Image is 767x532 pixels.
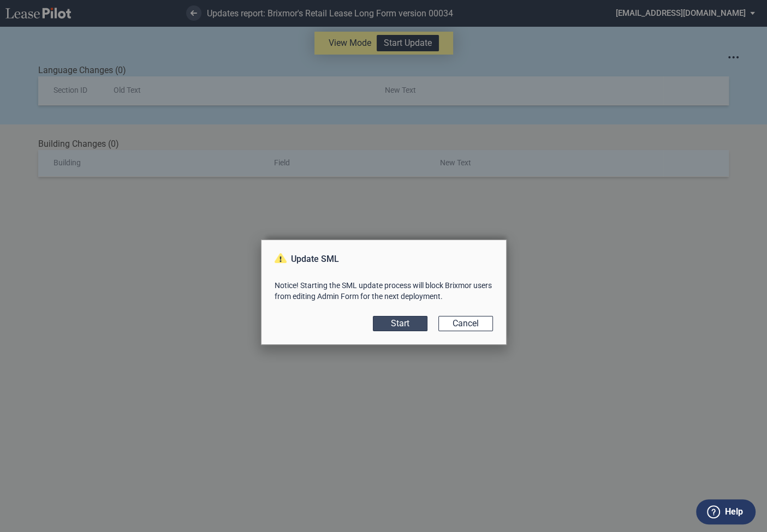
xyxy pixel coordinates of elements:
button: Start [373,316,427,331]
p: Update SML [275,253,493,265]
p: Notice! Starting the SML update process will block Brixmor users from editing Admin Form for the ... [275,280,493,302]
button: Cancel [438,316,493,331]
md-dialog: Update SMLNotice! Starting ... [261,240,507,344]
label: Help [725,505,743,519]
